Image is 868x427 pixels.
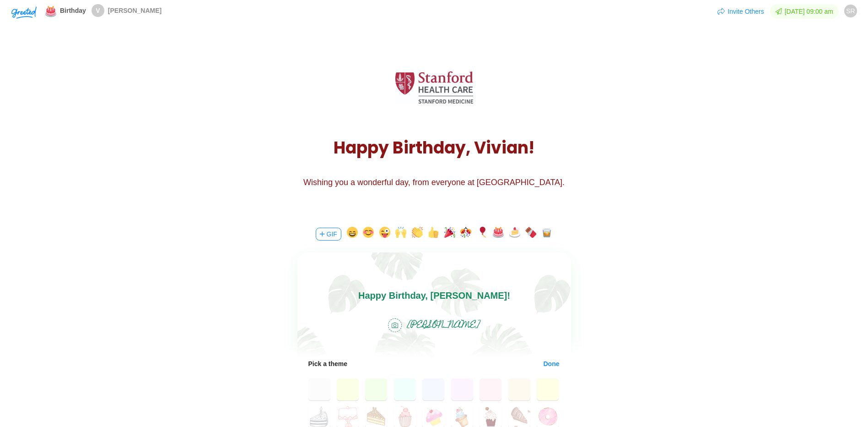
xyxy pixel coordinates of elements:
button: Done [543,360,560,367]
button: emoji [477,227,488,241]
span: emoji [45,4,56,16]
button: 4 [422,378,444,400]
button: 7 [508,378,530,400]
button: emoji [347,227,358,241]
span: V [96,4,100,17]
button: 8 [537,378,559,400]
button: emoji [509,227,520,241]
div: Wishing you a wonderful day, from everyone at [GEOGRAPHIC_DATA]. [297,177,571,188]
p: Pick a theme [308,359,348,369]
button: emoji [395,227,406,241]
button: 6 [480,378,501,400]
button: emoji [444,227,455,241]
button: emoji [493,227,504,241]
span: [DATE] 09:00 am [770,4,839,19]
button: 5 [451,378,473,400]
button: emoji [379,227,390,241]
button: emoji [428,227,439,241]
img: Greeted [11,6,37,19]
button: GIF [316,228,341,241]
button: emoji [525,227,536,241]
img: 🎂 [45,6,56,17]
button: 1 [337,378,359,400]
button: emoji [412,227,423,241]
button: 0 [308,378,330,400]
button: emoji [460,227,471,241]
button: emoji [363,227,374,241]
img: Greeted [395,71,473,104]
button: Invite Others [717,4,764,19]
span: [PERSON_NAME] [407,317,480,334]
span: SR [846,5,855,17]
button: 2 [365,378,387,400]
button: emoji [541,227,552,241]
span: Birthday [60,7,86,14]
span: [PERSON_NAME] [108,7,162,14]
button: 3 [394,378,416,400]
